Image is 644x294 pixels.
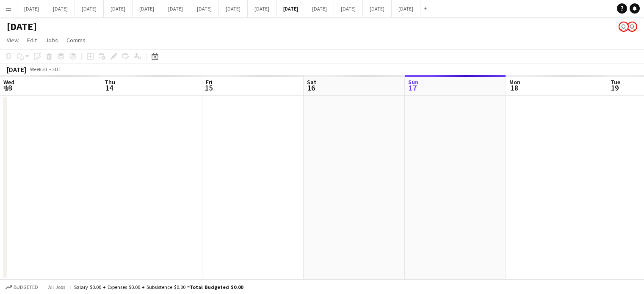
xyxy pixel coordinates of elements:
button: [DATE] [17,0,46,17]
button: [DATE] [75,0,104,17]
button: [DATE] [334,0,363,17]
button: [DATE] [305,0,334,17]
app-user-avatar: Jolanta Rokowski [619,22,629,32]
span: Thu [105,78,115,86]
button: [DATE] [161,0,190,17]
span: Week 33 [28,66,49,72]
div: Salary $0.00 + Expenses $0.00 + Subsistence $0.00 = [74,284,243,290]
span: Jobs [45,36,58,44]
app-user-avatar: Jolanta Rokowski [627,22,637,32]
span: Sat [307,78,316,86]
span: 15 [205,83,213,93]
span: Wed [3,78,14,86]
span: 17 [407,83,418,93]
button: [DATE] [219,0,248,17]
button: [DATE] [276,0,305,17]
span: Sun [408,78,418,86]
span: Fri [206,78,213,86]
span: All jobs [47,284,67,290]
span: 19 [609,83,620,93]
span: Comms [66,36,86,44]
a: Edit [24,35,40,46]
button: [DATE] [46,0,75,17]
span: 14 [103,83,115,93]
button: [DATE] [190,0,219,17]
span: Edit [27,36,37,44]
a: Comms [63,35,89,46]
div: [DATE] [7,65,26,74]
button: [DATE] [104,0,133,17]
span: 16 [306,83,316,93]
button: Budgeted [4,283,39,292]
span: View [7,36,19,44]
button: [DATE] [363,0,392,17]
span: Mon [509,78,520,86]
span: Total Budgeted $0.00 [190,284,243,290]
h1: [DATE] [7,20,37,33]
button: [DATE] [133,0,161,17]
a: Jobs [42,35,61,46]
div: EDT [53,66,61,72]
a: View [3,35,22,46]
button: [DATE] [392,0,420,17]
span: Budgeted [14,284,38,290]
span: 13 [2,83,14,93]
span: Tue [611,78,620,86]
span: 18 [508,83,520,93]
button: [DATE] [248,0,276,17]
